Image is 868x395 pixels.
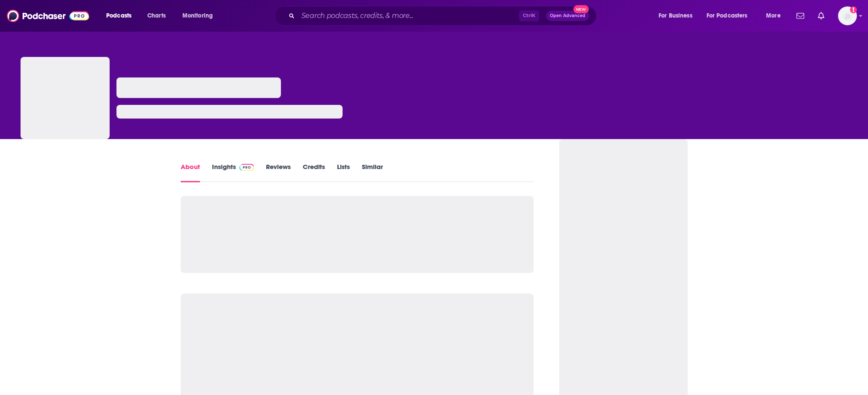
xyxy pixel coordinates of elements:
[283,6,605,26] div: Search podcasts, credits, & more...
[550,14,585,18] span: Open Advanced
[850,6,857,13] svg: Add a profile image
[176,9,224,23] button: open menu
[147,10,166,22] span: Charts
[266,163,291,182] a: Reviews
[142,9,171,23] a: Charts
[519,10,539,21] span: Ctrl K
[653,9,703,23] button: open menu
[760,9,791,23] button: open menu
[659,10,692,22] span: For Business
[838,6,857,25] span: Logged in as Ashley_Beenen
[298,9,519,23] input: Search podcasts, credits, & more...
[766,10,781,22] span: More
[814,9,828,23] a: Show notifications dropdown
[100,9,143,23] button: open menu
[701,9,760,23] button: open menu
[573,5,589,13] span: New
[793,9,808,23] a: Show notifications dropdown
[707,10,748,22] span: For Podcasters
[106,10,131,22] span: Podcasts
[7,8,89,24] img: Podchaser - Follow, Share and Rate Podcasts
[182,10,213,22] span: Monitoring
[212,163,254,182] a: InsightsPodchaser Pro
[362,163,383,182] a: Similar
[838,6,857,25] button: Show profile menu
[546,11,589,21] button: Open AdvancedNew
[303,163,325,182] a: Credits
[239,164,254,171] img: Podchaser Pro
[181,163,200,182] a: About
[838,6,857,25] img: User Profile
[337,163,350,182] a: Lists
